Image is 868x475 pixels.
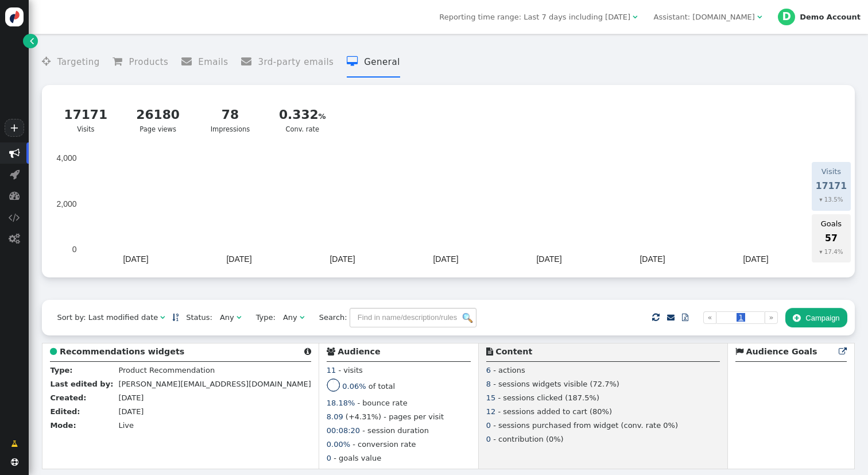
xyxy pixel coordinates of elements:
[633,13,637,21] span: 
[220,312,234,323] div: Any
[113,47,168,78] li: Products
[778,9,795,26] div: D
[342,382,366,391] span: 0.06%
[327,412,343,421] span: 8.09
[839,347,847,356] span: 
[816,195,847,204] div: ▾ 13.5%
[197,99,263,141] a: 78Impressions
[50,380,113,388] b: Last edited by:
[123,254,149,264] text: [DATE]
[60,106,113,125] div: 17171
[498,407,612,416] span: - sessions added to cart (80%)
[241,47,334,78] li: 3rd-party emails
[486,347,493,356] span: 
[42,47,99,78] li: Targeting
[493,380,619,388] span: - sessions widgets visible (72.7%)
[131,106,184,125] div: 26180
[652,311,660,324] span: 
[362,426,429,435] span: - session duration
[486,421,491,430] span: 0
[237,314,241,321] span: 
[737,313,745,322] span: 1
[9,212,20,223] span: 
[50,393,86,402] b: Created:
[23,34,37,48] a: 
[50,407,80,416] b: Edited:
[327,399,355,407] span: 18.18%
[486,380,491,388] span: 8
[815,165,847,178] td: Visits
[181,47,228,78] li: Emails
[5,119,24,137] a: +
[347,56,364,67] span: 
[334,454,381,462] span: - goals value
[118,407,144,416] span: [DATE]
[757,13,762,21] span: 
[72,245,77,254] text: 0
[816,181,847,191] span: 17171
[204,106,257,125] div: 78
[50,366,72,374] b: Type:
[57,199,77,208] text: 2,000
[383,412,444,421] span: - pages per visit
[463,313,472,323] img: icon_search.png
[667,313,675,322] a: 
[486,407,496,416] span: 12
[270,99,335,141] a: 0.332Conv. rate
[667,314,675,321] span: 
[495,347,532,356] b: Content
[9,190,20,201] span: 
[312,313,347,322] span: Search:
[800,13,861,22] div: Demo Account
[60,347,184,356] b: Recommendations widgets
[347,47,400,78] li: General
[53,99,118,141] a: 17171Visits
[181,56,198,67] span: 
[9,233,20,244] span: 
[346,412,381,421] span: (+4.31%)
[682,314,688,321] span: 
[283,312,297,323] div: Any
[816,248,847,257] div: ▾ 17.4%
[537,254,562,264] text: [DATE]
[11,458,18,466] span: 
[11,438,18,450] span: 
[498,393,599,402] span: - sessions clicked (187.5%)
[118,393,144,402] span: [DATE]
[327,426,360,435] span: 00:08:20
[369,382,395,391] span: of total
[439,13,630,21] span: Reporting time range: Last 7 days including [DATE]
[3,434,25,454] a: 
[241,56,258,67] span: 
[57,153,77,163] text: 4,000
[118,380,311,388] span: [PERSON_NAME][EMAIL_ADDRESS][DOMAIN_NAME]
[179,312,212,323] span: Status:
[172,313,179,322] a: 
[640,254,665,264] text: [DATE]
[50,421,76,430] b: Mode:
[785,308,847,327] button: Campaign
[765,311,778,324] a: »
[486,366,491,374] span: 6
[327,440,350,449] span: 0.00%
[5,7,24,26] img: logo-icon.svg
[118,366,215,374] span: Product Recommendation
[30,35,34,47] span: 
[433,254,459,264] text: [DATE]
[743,254,769,264] text: [DATE]
[486,393,496,402] span: 15
[815,218,847,230] td: Goals
[493,435,564,443] span: - contribution (0%)
[10,169,20,180] span: 
[9,148,20,159] span: 
[118,421,134,430] span: Live
[49,155,808,270] svg: A chart.
[839,347,847,356] a: 
[486,435,491,443] span: 0
[57,312,158,323] div: Sort by: Last modified date
[113,56,129,67] span: 
[703,311,716,324] a: «
[204,106,257,134] div: Impressions
[493,421,678,430] span: - sessions purchased from widget (conv. rate 0%)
